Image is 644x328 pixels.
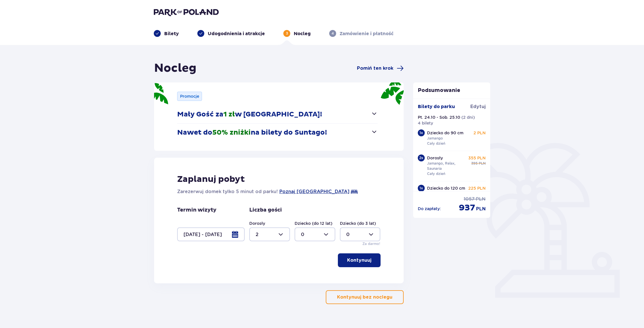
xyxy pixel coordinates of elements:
[223,110,235,119] span: 1 zł
[476,206,486,212] span: PLN
[283,30,311,37] div: 3Nocleg
[468,185,486,191] p: 225 PLN
[177,105,378,123] button: Mały Gość za1 złw [GEOGRAPHIC_DATA]!
[326,290,404,304] button: Kontynuuj bez noclegu
[461,114,475,120] p: ( 2 dni )
[471,161,478,166] span: 395
[464,196,475,202] span: 1057
[332,31,334,36] p: 4
[177,110,322,119] p: Mały Gość za w [GEOGRAPHIC_DATA]!
[357,65,404,72] a: Pomiń ten krok
[337,294,392,300] p: Kontynuuj bez noclegu
[154,30,179,37] div: Bilety
[470,103,486,110] span: Edytuj
[286,31,288,36] p: 3
[427,136,443,141] p: Jamango
[427,141,445,146] p: Cały dzień
[164,31,179,37] p: Bilety
[427,171,445,176] p: Cały dzień
[329,30,394,37] div: 4Zamówienie i płatność
[418,154,425,161] div: 2 x
[362,241,380,246] p: Za darmo!
[212,128,251,137] span: 50% zniżki
[418,103,455,110] p: Bilety do parku
[180,93,199,99] p: Promocje
[418,206,441,212] p: Do zapłaty :
[418,129,425,136] div: 1 x
[427,161,467,171] p: Jamango, Relax, Saunaria
[295,220,332,226] label: Dziecko (do 12 lat)
[479,161,486,166] span: PLN
[294,31,311,37] p: Nocleg
[413,87,491,94] p: Podsumowanie
[468,155,486,161] p: 355 PLN
[177,207,216,214] p: Termin wizyty
[340,220,376,226] label: Dziecko (do 3 lat)
[279,188,349,195] a: Poznaj [GEOGRAPHIC_DATA]
[476,196,486,202] span: PLN
[427,130,463,136] p: Dziecko do 90 cm
[208,31,265,37] p: Udogodnienia i atrakcje
[177,128,327,137] p: Nawet do na bilety do Suntago!
[177,188,278,195] p: Zarezerwuj domek tylko 5 minut od parku!
[177,124,378,142] button: Nawet do50% zniżkina bilety do Suntago!
[197,30,265,37] div: Udogodnienia i atrakcje
[154,61,196,76] h1: Nocleg
[347,257,371,263] p: Kontynuuj
[249,207,282,214] p: Liczba gości
[427,185,465,191] p: Dziecko do 120 cm
[473,130,486,136] p: 2 PLN
[418,185,425,192] div: 1 x
[418,114,460,120] p: Pt. 24.10 - Sob. 25.10
[418,120,433,126] p: 4 bilety
[340,31,394,37] p: Zamówienie i płatność
[249,220,265,226] label: Dorosły
[459,202,475,213] span: 937
[338,253,381,267] button: Kontynuuj
[357,65,393,71] span: Pomiń ten krok
[427,155,443,161] p: Dorosły
[154,8,219,16] img: Park of Poland logo
[177,174,245,185] p: Zaplanuj pobyt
